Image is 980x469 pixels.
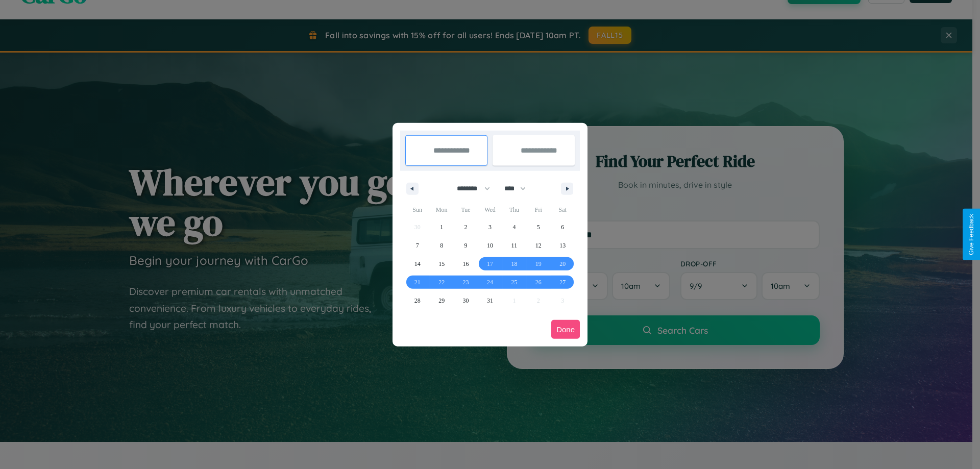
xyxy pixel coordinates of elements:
button: 31 [478,291,502,310]
span: 19 [535,255,542,273]
button: 18 [502,255,526,273]
button: 1 [429,218,453,236]
span: 8 [440,236,443,255]
button: 24 [478,273,502,291]
button: 19 [526,255,550,273]
span: 28 [414,291,421,310]
span: 16 [463,255,469,273]
button: 2 [454,218,478,236]
button: 20 [551,255,575,273]
button: 28 [405,291,429,310]
span: 6 [561,218,564,236]
div: Give Feedback [968,214,975,255]
button: 10 [478,236,502,255]
span: 12 [535,236,542,255]
button: 23 [454,273,478,291]
span: 27 [559,273,566,291]
span: 9 [464,236,468,255]
span: Thu [502,202,526,218]
button: 12 [526,236,550,255]
button: 4 [502,218,526,236]
span: 21 [414,273,421,291]
span: 15 [438,255,445,273]
span: Fri [526,202,550,218]
span: 3 [488,218,492,236]
span: 22 [438,273,445,291]
span: 7 [416,236,419,255]
button: 13 [551,236,575,255]
span: 18 [511,255,517,273]
span: 24 [487,273,493,291]
span: 4 [512,218,516,236]
span: 26 [535,273,542,291]
button: 25 [502,273,526,291]
span: Wed [478,202,502,218]
button: 16 [454,255,478,273]
button: 30 [454,291,478,310]
button: 7 [405,236,429,255]
span: Sat [551,202,575,218]
button: 11 [502,236,526,255]
span: 29 [438,291,445,310]
span: 23 [463,273,469,291]
span: 31 [487,291,493,310]
span: 30 [463,291,469,310]
span: 2 [464,218,468,236]
button: 9 [454,236,478,255]
button: 17 [478,255,502,273]
button: Done [551,320,580,339]
button: 5 [526,218,550,236]
span: 14 [414,255,421,273]
button: 3 [478,218,502,236]
button: 15 [429,255,453,273]
span: Sun [405,202,429,218]
span: 10 [487,236,493,255]
span: 20 [559,255,566,273]
button: 6 [551,218,575,236]
span: 11 [511,236,518,255]
span: 17 [487,255,493,273]
span: 5 [537,218,540,236]
button: 27 [551,273,575,291]
button: 8 [429,236,453,255]
span: Mon [429,202,453,218]
button: 21 [405,273,429,291]
span: 1 [440,218,443,236]
button: 22 [429,273,453,291]
span: 13 [559,236,566,255]
span: Tue [454,202,478,218]
button: 26 [526,273,550,291]
button: 14 [405,255,429,273]
span: 25 [511,273,517,291]
button: 29 [429,291,453,310]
